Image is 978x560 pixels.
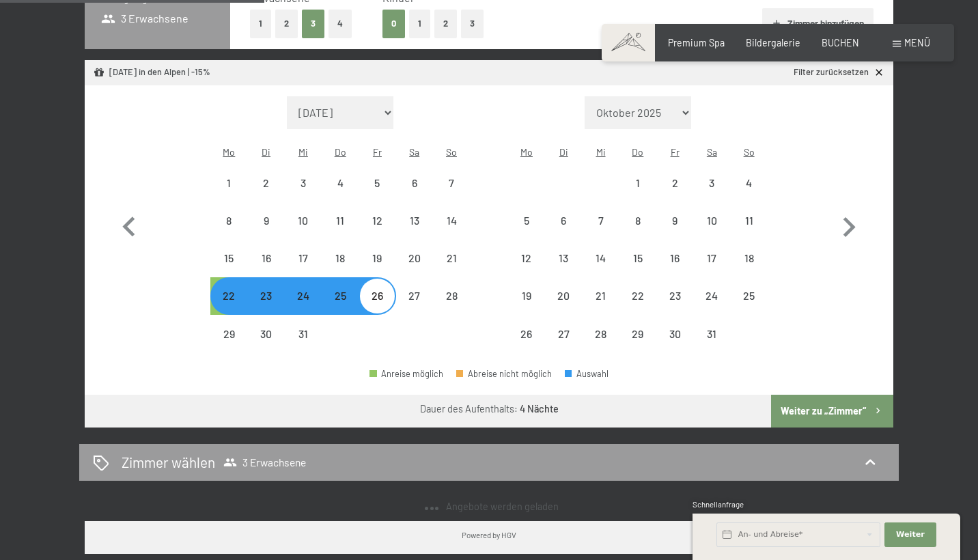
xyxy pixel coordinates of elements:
div: 11 [323,215,357,249]
div: Anreise nicht möglich [731,240,768,277]
div: 13 [546,253,581,287]
div: Sun Jan 25 2026 [731,277,768,314]
div: 15 [212,253,246,287]
div: Anreise nicht möglich [656,202,693,239]
div: Sun Jan 04 2026 [731,164,768,201]
div: 12 [360,215,394,249]
div: Anreise nicht möglich [247,277,284,314]
div: Sat Dec 13 2025 [396,202,433,239]
div: Wed Jan 07 2026 [582,202,619,239]
div: Wed Jan 14 2026 [582,240,619,277]
svg: Angebot/Paket [94,67,105,79]
div: Anreise nicht möglich [433,202,470,239]
div: Anreise nicht möglich [322,277,359,314]
button: 3 [461,10,484,38]
div: Anreise nicht möglich [247,240,284,277]
div: Abreise nicht möglich [456,369,552,378]
div: Sat Jan 03 2026 [693,164,730,201]
div: Anreise nicht möglich [619,164,656,201]
button: 3 [302,10,324,38]
span: Menü [904,37,930,48]
div: 8 [212,215,246,249]
div: 26 [509,328,544,363]
a: BUCHEN [822,37,859,48]
div: Fri Dec 12 2025 [359,202,395,239]
div: Sat Dec 06 2025 [396,164,433,201]
div: Tue Jan 13 2026 [545,240,582,277]
div: 4 [323,178,357,212]
span: Weiter [896,529,925,540]
div: Sun Dec 14 2025 [433,202,470,239]
button: Nächster Monat [829,96,869,353]
div: Anreise nicht möglich [285,316,322,352]
div: Anreise nicht möglich [210,202,247,239]
div: Tue Dec 16 2025 [247,240,284,277]
div: 19 [509,290,544,324]
div: 31 [695,328,729,363]
div: Anreise nicht möglich [359,240,395,277]
div: Anreise nicht möglich [619,202,656,239]
div: Anreise nicht möglich [656,164,693,201]
abbr: Donnerstag [335,146,346,158]
div: Wed Jan 21 2026 [582,277,619,314]
div: 26 [360,290,394,324]
div: Angebote werden geladen [419,500,558,514]
div: Anreise nicht möglich [322,202,359,239]
div: 25 [323,290,357,324]
div: 16 [249,253,283,287]
div: 10 [695,215,729,249]
div: 8 [621,215,655,249]
div: 6 [397,178,432,212]
div: Anreise möglich [210,277,247,314]
b: 4 Nächte [520,403,559,415]
div: Tue Dec 23 2025 [247,277,284,314]
div: Anreise möglich [369,369,443,378]
div: Mon Dec 08 2025 [210,202,247,239]
div: Anreise nicht möglich [731,164,768,201]
div: 15 [621,253,655,287]
abbr: Mittwoch [596,146,606,158]
span: Schnellanfrage [693,500,744,509]
button: 4 [329,10,352,38]
a: Premium Spa [668,37,725,48]
div: 30 [249,328,283,363]
div: Sat Jan 24 2026 [693,277,730,314]
div: Mon Jan 05 2026 [508,202,545,239]
span: 3 Erwachsene [101,11,188,26]
div: Sun Jan 18 2026 [731,240,768,277]
button: 1 [409,10,430,38]
div: 11 [732,215,766,249]
abbr: Montag [223,146,235,158]
div: Tue Dec 09 2025 [247,202,284,239]
div: Tue Jan 20 2026 [545,277,582,314]
div: 29 [212,328,246,363]
div: Thu Dec 18 2025 [322,240,359,277]
div: Thu Jan 22 2026 [619,277,656,314]
div: Wed Dec 31 2025 [285,316,322,352]
div: 1 [212,178,246,212]
div: Anreise nicht möglich [508,240,545,277]
div: Mon Dec 29 2025 [210,316,247,352]
div: 18 [732,253,766,287]
abbr: Dienstag [559,146,568,158]
div: 20 [397,253,432,287]
div: 14 [434,215,469,249]
button: Weiter zu „Zimmer“ [771,395,893,428]
div: Tue Jan 27 2026 [545,316,582,352]
div: 21 [434,253,469,287]
div: 30 [658,328,692,363]
button: Vorheriger Monat [109,96,149,353]
a: Bildergalerie [746,37,800,48]
div: Wed Dec 24 2025 [285,277,322,314]
div: [DATE] in den Alpen | -15% [94,66,210,79]
abbr: Donnerstag [632,146,643,158]
div: 5 [360,178,394,212]
div: Anreise nicht möglich [508,277,545,314]
div: 10 [286,215,320,249]
div: Anreise nicht möglich [693,202,730,239]
div: Anreise nicht möglich [656,316,693,352]
div: 23 [249,290,283,324]
div: Mon Dec 15 2025 [210,240,247,277]
div: Anreise nicht möglich [545,277,582,314]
